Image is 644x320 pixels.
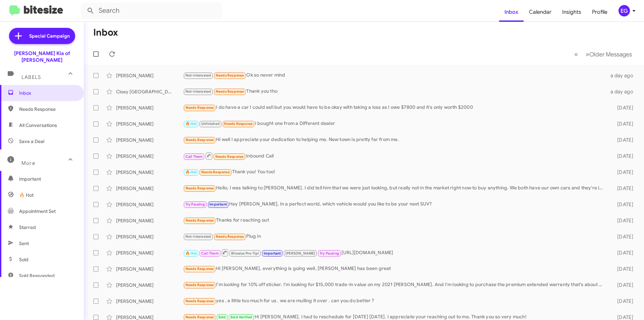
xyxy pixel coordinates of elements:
[116,201,183,208] div: [PERSON_NAME]
[216,73,244,78] span: Needs Response
[183,136,606,144] div: Hi well I appreciate your dedication to helping me. New town is pretty far from me.
[19,138,44,145] span: Save a Deal
[606,249,639,256] div: [DATE]
[19,192,34,198] span: 🔥 Hot
[571,47,636,61] nav: Page navigation example
[606,153,639,159] div: [DATE]
[185,267,214,271] span: Needs Response
[183,104,606,111] div: I do have a car I could sell but you would have to be okay with taking a loss as I owe $7800 and ...
[606,282,639,288] div: [DATE]
[606,72,639,79] div: a day ago
[606,185,639,192] div: [DATE]
[93,27,118,38] h1: Inbox
[116,298,183,305] div: [PERSON_NAME]
[619,5,630,16] div: EG
[21,160,35,166] span: More
[216,234,244,239] span: Needs Response
[209,202,227,207] span: Important
[183,281,606,289] div: I'm looking for 10% off sticker. I'm looking for $15,000 trade-in value on my 2021 [PERSON_NAME]....
[606,88,639,95] div: a day ago
[185,315,214,319] span: Needs Response
[183,72,606,79] div: Ok so never mind
[19,256,29,263] span: Sold
[185,138,214,142] span: Needs Response
[499,2,524,22] span: Inbox
[606,121,639,127] div: [DATE]
[524,2,557,22] a: Calendar
[116,282,183,288] div: [PERSON_NAME]
[21,74,41,80] span: Labels
[183,248,606,257] div: [URL][DOMAIN_NAME]
[185,251,197,256] span: 🔥 Hot
[606,201,639,208] div: [DATE]
[185,105,214,110] span: Needs Response
[218,315,226,319] span: Sold
[606,217,639,224] div: [DATE]
[224,122,253,126] span: Needs Response
[185,202,205,207] span: Try Pausing
[185,89,211,94] span: Not-Interested
[587,2,613,22] a: Profile
[613,5,637,16] button: EG
[285,251,315,256] span: [PERSON_NAME]
[116,185,183,192] div: [PERSON_NAME]
[201,122,220,126] span: Unfinished
[185,73,211,78] span: Not-Interested
[185,154,203,159] span: Call Them
[19,208,56,215] span: Appointment Set
[606,104,639,111] div: [DATE]
[116,233,183,240] div: [PERSON_NAME]
[185,186,214,190] span: Needs Response
[183,168,606,176] div: Thank you! You too!
[582,47,636,61] button: Next
[606,137,639,143] div: [DATE]
[116,72,183,79] div: [PERSON_NAME]
[216,89,244,94] span: Needs Response
[185,234,211,239] span: Not-Interested
[264,251,281,256] span: Important
[116,266,183,272] div: [PERSON_NAME]
[185,299,214,303] span: Needs Response
[19,176,76,182] span: Important
[201,251,219,256] span: Call Them
[230,315,253,319] span: Sold Verified
[231,251,259,256] span: Bitesize Pro-Tip!
[185,170,197,174] span: 🔥 Hot
[183,120,606,128] div: I bought one from a Different dealer
[116,121,183,127] div: [PERSON_NAME]
[557,2,587,22] a: Insights
[215,154,244,159] span: Needs Response
[606,233,639,240] div: [DATE]
[116,137,183,143] div: [PERSON_NAME]
[183,200,606,208] div: Hey [PERSON_NAME], In a perfect world, which vehicle would you like to be your next SUV?
[589,51,632,58] span: Older Messages
[19,122,57,129] span: All Conversations
[185,283,214,287] span: Needs Response
[19,240,29,247] span: Sent
[183,88,606,95] div: Thank you tho
[183,217,606,224] div: Thanks for reaching out
[183,265,606,273] div: Hi [PERSON_NAME], everything is going well, [PERSON_NAME] has been great
[19,224,36,231] span: Starred
[183,184,606,192] div: Hello, I was talking to [PERSON_NAME]. I did tell him that we were just looking, but really not i...
[574,50,578,58] span: «
[19,90,76,96] span: Inbox
[116,169,183,176] div: [PERSON_NAME]
[185,218,214,223] span: Needs Response
[183,297,606,305] div: yes . a little too much for us . we are mulling it over . can you do better ?
[201,170,230,174] span: Needs Response
[606,169,639,176] div: [DATE]
[29,33,70,39] span: Special Campaign
[19,106,76,112] span: Needs Response
[606,266,639,272] div: [DATE]
[320,251,339,256] span: Try Pausing
[116,249,183,256] div: [PERSON_NAME]
[116,217,183,224] div: [PERSON_NAME]
[183,152,606,160] div: Inbound Call
[19,272,55,279] span: Sold Responded
[586,50,589,58] span: »
[9,28,75,44] a: Special Campaign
